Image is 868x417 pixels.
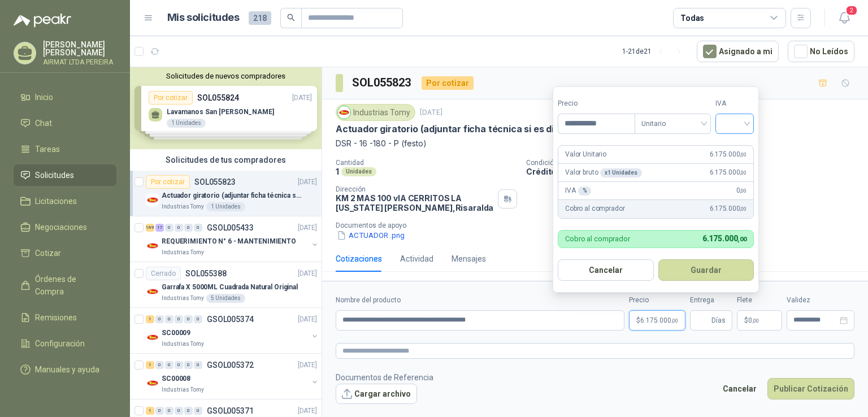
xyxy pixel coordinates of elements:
p: Cobro al comprador [565,203,624,214]
img: Company Logo [338,106,350,119]
p: SC00008 [162,373,190,384]
img: Company Logo [146,285,159,298]
div: Cotizaciones [336,253,382,265]
button: Cargar archivo [336,384,417,404]
span: Días [711,311,726,330]
div: 17 [155,224,164,232]
p: [PERSON_NAME] [PERSON_NAME] [43,41,116,57]
span: Unitario [641,115,704,132]
span: Tareas [35,143,60,155]
p: Documentos de Referencia [336,371,433,384]
a: Solicitudes [14,164,116,186]
p: Industrias Tomy [162,294,204,303]
p: [DATE] [298,268,317,279]
span: 6.175.000 [710,167,747,178]
span: 6.175.000 [710,149,747,160]
p: Actuador giratorio (adjuntar ficha técnica si es diferente a festo) [162,190,302,201]
label: Precio [629,295,685,306]
p: Cobro al comprador [565,235,630,242]
span: Órdenes de Compra [35,273,106,298]
button: ACTUADOR .png [336,229,406,241]
div: Cerrado [146,267,181,280]
span: ,00 [671,318,678,324]
img: Logo peakr [14,14,71,27]
div: Unidades [341,167,376,176]
div: 0 [165,224,173,232]
p: Industrias Tomy [162,248,204,257]
p: $6.175.000,00 [629,310,685,331]
div: 0 [165,361,173,369]
p: [DATE] [298,360,317,371]
div: 1 Unidades [206,202,245,211]
span: Cotizar [35,247,61,259]
span: 6.175.000 [710,203,747,214]
p: GSOL005371 [207,407,254,415]
span: Remisiones [35,311,77,324]
p: SOL055823 [194,178,236,186]
p: Valor bruto [565,167,642,178]
label: IVA [715,98,754,109]
p: GSOL005433 [207,224,254,232]
span: ,00 [740,206,747,212]
label: Flete [737,295,782,306]
div: 0 [184,224,193,232]
div: 0 [155,407,164,415]
div: 0 [194,407,202,415]
span: ,00 [737,236,747,243]
label: Nombre del producto [336,295,624,306]
span: 0 [736,185,747,196]
a: Por cotizarSOL055823[DATE] Company LogoActuador giratorio (adjuntar ficha técnica si es diferente... [130,171,322,216]
h1: Mis solicitudes [167,10,240,26]
p: Valor Unitario [565,149,606,160]
span: Solicitudes [35,169,74,181]
span: Chat [35,117,52,129]
span: ,00 [740,188,747,194]
div: Solicitudes de tus compradores [130,149,322,171]
div: 1 [146,361,154,369]
p: REQUERIMIENTO N° 6 - MANTENIMIENTO [162,236,296,247]
a: Chat [14,112,116,134]
button: 2 [834,8,854,28]
p: GSOL005372 [207,361,254,369]
div: 0 [175,315,183,323]
p: Condición de pago [526,159,863,167]
label: Entrega [690,295,732,306]
img: Company Logo [146,239,159,253]
div: 0 [165,407,173,415]
p: [DATE] [298,406,317,416]
a: Remisiones [14,307,116,328]
a: 1 0 0 0 0 0 GSOL005374[DATE] Company LogoSC00009Industrias Tomy [146,312,319,349]
span: ,00 [740,151,747,158]
p: Dirección [336,185,493,193]
button: Asignado a mi [697,41,779,62]
a: Licitaciones [14,190,116,212]
div: 1 [146,407,154,415]
p: [DATE] [420,107,442,118]
div: % [578,186,592,196]
h3: SOL055823 [352,74,413,92]
div: 169 [146,224,154,232]
span: 6.175.000 [640,317,678,324]
button: Guardar [658,259,754,281]
div: 0 [175,407,183,415]
p: AIRMAT LTDA PEREIRA [43,59,116,66]
p: KM 2 MAS 100 vIA CERRITOS LA [US_STATE] [PERSON_NAME] , Risaralda [336,193,493,212]
div: Mensajes [452,253,486,265]
div: 0 [194,315,202,323]
div: 0 [194,224,202,232]
div: 1 [146,315,154,323]
p: Industrias Tomy [162,340,204,349]
div: Todas [680,12,704,24]
p: Cantidad [336,159,517,167]
p: [DATE] [298,177,317,188]
button: Cancelar [717,378,763,399]
div: Actividad [400,253,433,265]
p: IVA [565,185,591,196]
p: DSR - 16 -180 - P (festo) [336,137,854,150]
span: search [287,14,295,21]
span: Inicio [35,91,53,103]
div: 0 [175,224,183,232]
p: 1 [336,167,339,176]
button: Solicitudes de nuevos compradores [134,72,317,80]
div: 0 [155,315,164,323]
